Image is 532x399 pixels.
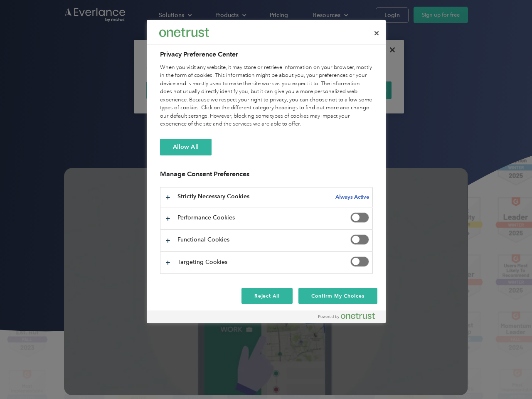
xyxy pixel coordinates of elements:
[160,49,373,59] h2: Privacy Preference Center
[160,170,373,183] h3: Manage Consent Preferences
[160,139,212,155] button: Allow All
[241,288,293,304] button: Reject All
[318,313,375,319] img: Powered by OneTrust Opens in a new Tab
[367,24,386,42] button: Close
[61,49,103,67] input: Submit
[160,64,373,128] div: When you visit any website, it may store or retrieve information on your browser, mostly in the f...
[318,313,382,323] a: Powered by OneTrust Opens in a new Tab
[159,28,209,37] img: Everlance
[147,20,386,323] div: Preference center
[159,24,209,41] div: Everlance
[298,288,377,304] button: Confirm My Choices
[147,20,386,323] div: Privacy Preference Center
